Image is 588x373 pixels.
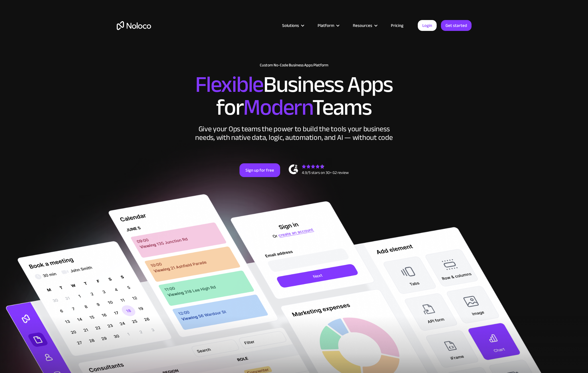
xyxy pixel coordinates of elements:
[195,63,263,106] span: Flexible
[418,20,437,31] a: Login
[310,22,346,29] div: Platform
[275,22,310,29] div: Solutions
[346,22,384,29] div: Resources
[441,20,472,31] a: Get started
[318,22,334,29] div: Platform
[384,22,411,29] a: Pricing
[117,73,472,119] h2: Business Apps for Teams
[243,86,312,129] span: Modern
[353,22,372,29] div: Resources
[117,21,151,30] a: home
[117,63,472,68] h1: Custom No-Code Business Apps Platform
[194,125,394,142] div: Give your Ops teams the power to build the tools your business needs, with native data, logic, au...
[282,22,299,29] div: Solutions
[239,163,280,177] a: Sign up for free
